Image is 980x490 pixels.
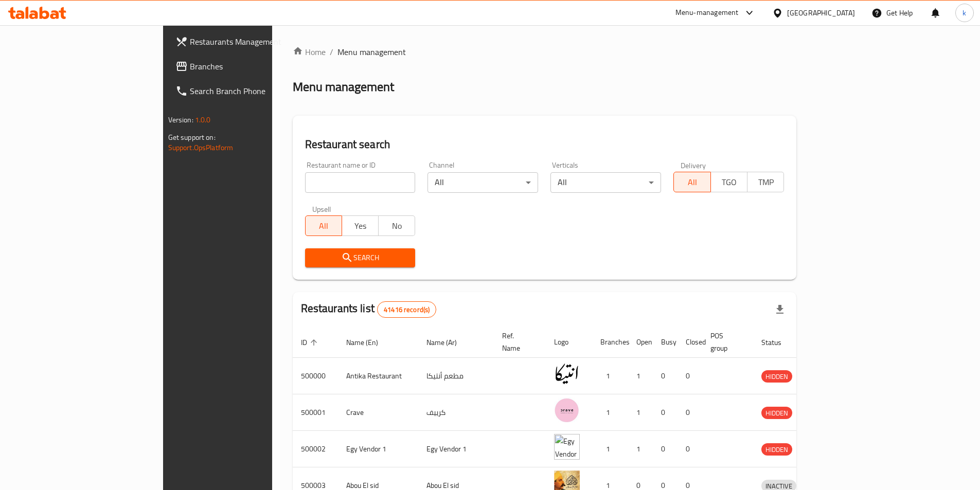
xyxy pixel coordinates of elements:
[338,394,418,431] td: Crave
[592,358,628,394] td: 1
[678,175,706,190] span: All
[787,7,855,19] div: [GEOGRAPHIC_DATA]
[305,215,342,236] button: All
[628,326,653,358] th: Open
[168,113,193,126] span: Version:
[427,172,538,193] div: All
[301,336,320,349] span: ID
[337,46,406,58] span: Menu management
[313,251,407,264] span: Search
[761,444,792,456] span: HIDDEN
[195,113,211,126] span: 1.0.0
[167,54,327,79] a: Branches
[418,358,494,394] td: مطعم أنتيكا
[330,46,333,58] li: /
[378,305,436,315] span: 41416 record(s)
[305,172,416,193] input: Search for restaurant name or ID..
[418,431,494,467] td: Egy Vendor 1
[550,172,661,193] div: All
[546,326,592,358] th: Logo
[761,336,795,349] span: Status
[301,301,437,318] h2: Restaurants list
[293,79,394,95] h2: Menu management
[168,141,234,154] a: Support.OpsPlatform
[592,394,628,431] td: 1
[312,205,331,212] label: Upsell
[678,431,702,467] td: 0
[418,394,494,431] td: كرييف
[592,326,628,358] th: Branches
[768,297,792,322] div: Export file
[653,358,678,394] td: 0
[681,161,706,169] label: Delivery
[710,172,747,192] button: TGO
[190,60,318,72] span: Branches
[293,46,797,58] nav: breadcrumb
[554,434,580,460] img: Egy Vendor 1
[338,358,418,394] td: Antika Restaurant
[426,336,470,349] span: Name (Ar)
[628,394,653,431] td: 1
[168,131,216,144] span: Get support on:
[752,175,780,190] span: TMP
[377,301,436,318] div: Total records count
[592,431,628,467] td: 1
[675,7,739,19] div: Menu-management
[747,172,784,192] button: TMP
[305,137,785,152] h2: Restaurant search
[678,358,702,394] td: 0
[678,394,702,431] td: 0
[190,35,318,48] span: Restaurants Management
[653,431,678,467] td: 0
[963,7,966,19] span: k
[378,215,415,236] button: No
[383,219,411,233] span: No
[628,431,653,467] td: 1
[628,358,653,394] td: 1
[310,219,338,233] span: All
[338,431,418,467] td: Egy Vendor 1
[710,330,741,354] span: POS group
[190,85,318,97] span: Search Branch Phone
[761,407,792,419] span: HIDDEN
[673,172,710,192] button: All
[305,248,416,267] button: Search
[653,394,678,431] td: 0
[554,397,580,423] img: Crave
[346,219,375,233] span: Yes
[554,361,580,387] img: Antika Restaurant
[342,215,379,236] button: Yes
[761,407,792,419] div: HIDDEN
[678,326,702,358] th: Closed
[761,371,792,383] span: HIDDEN
[502,330,533,354] span: Ref. Name
[346,336,391,349] span: Name (En)
[653,326,678,358] th: Busy
[167,29,327,54] a: Restaurants Management
[715,175,743,190] span: TGO
[167,79,327,103] a: Search Branch Phone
